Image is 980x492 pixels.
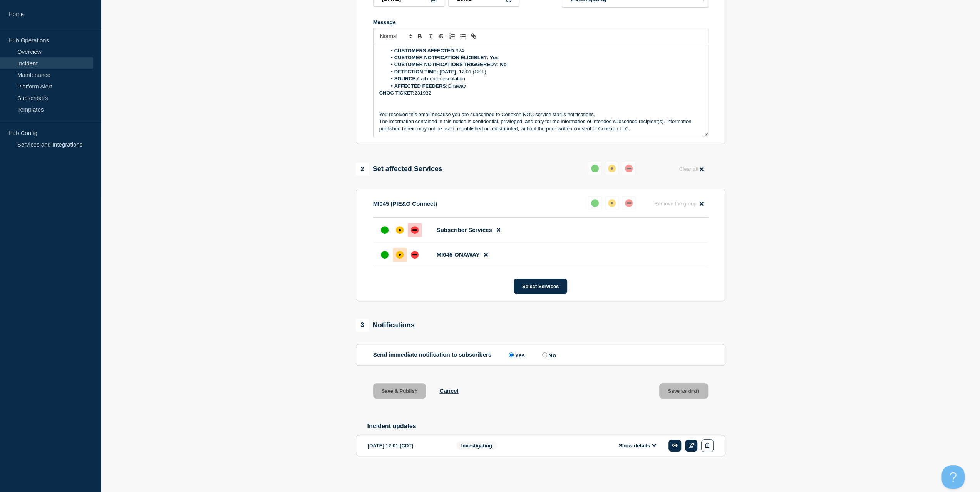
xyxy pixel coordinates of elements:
button: Remove the group [650,196,708,211]
div: down [411,226,419,234]
div: affected [396,251,404,259]
button: Toggle ordered list [447,32,457,41]
div: down [625,199,633,207]
div: affected [608,165,616,172]
button: up [588,162,602,175]
strong: CUSTOMERS AFFECTED: [394,48,456,53]
button: Toggle link [468,32,479,41]
p: 231932 [379,90,702,97]
span: 3 [356,319,369,332]
div: Notifications [356,319,415,332]
strong: SOURCE: [394,76,417,82]
button: down [622,196,636,210]
li: Onaway [387,83,702,90]
div: Set affected Services [356,163,442,176]
label: No [540,351,556,359]
button: Save & Publish [373,383,426,399]
li: 324 [387,47,702,54]
button: Toggle bulleted list [457,32,468,41]
button: affected [605,162,619,175]
p: MI045 (PIE&G Connect) [373,200,437,207]
button: Clear all [674,162,708,177]
div: down [411,251,419,259]
div: [DATE] 12:01 (CDT) [368,439,445,452]
strong: AFFECTED FEEDERS: [394,83,448,89]
input: No [542,352,547,357]
strong: CUSTOMER NOTIFICATIONS TRIGGERED?: No [394,62,507,67]
button: Toggle strikethrough text [436,32,447,41]
span: Subscriber Services [437,227,492,233]
h2: Incident updates [367,423,725,430]
label: Yes [507,351,525,359]
button: up [588,196,602,210]
button: down [622,162,636,175]
p: Send immediate notification to subscribers [373,351,492,359]
button: Show details [616,442,659,449]
div: up [591,165,599,172]
button: Select Services [514,279,567,294]
button: Save as draft [659,383,708,399]
span: 2 [356,163,369,176]
div: up [381,226,389,234]
div: Message [374,44,708,137]
div: affected [396,226,404,234]
div: Message [373,19,708,25]
p: You received this email because you are subscribed to Conexon NOC service status notifications. [379,111,702,118]
div: up [381,251,389,259]
strong: CNOC TICKET: [379,90,415,96]
span: Font size [377,32,414,41]
span: MI045-ONAWAY [437,251,480,258]
iframe: Help Scout Beacon - Open [941,465,965,489]
span: Remove the group [654,201,697,207]
li: Call center escalation [387,75,702,82]
div: down [625,165,633,172]
button: Toggle italic text [425,32,436,41]
button: affected [605,196,619,210]
div: up [591,199,599,207]
strong: CUSTOMER NOTIFICATION ELIGIBLE?: Yes [394,55,499,60]
button: Cancel [439,387,458,394]
div: affected [608,199,616,207]
button: Toggle bold text [414,32,425,41]
input: Yes [509,352,514,357]
p: The information contained in this notice is confidential, privileged, and only for the informatio... [379,118,702,132]
div: Send immediate notification to subscribers [373,351,708,359]
li: , 12:01 (CST) [387,68,702,75]
strong: DETECTION TIME: [DATE] [394,69,456,75]
span: Investigating [456,441,497,450]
